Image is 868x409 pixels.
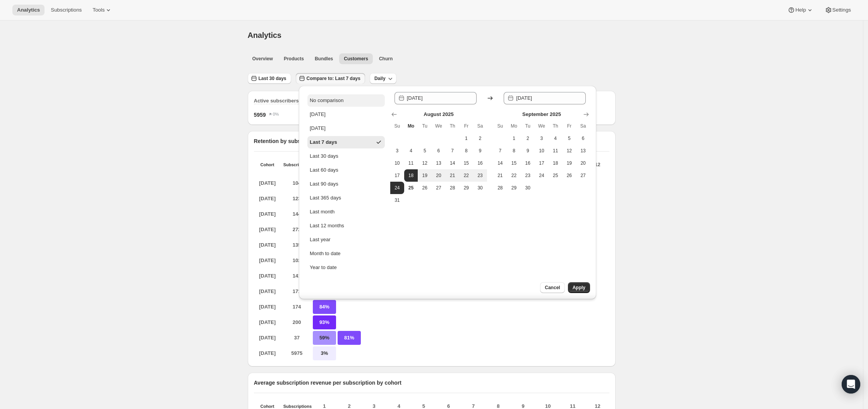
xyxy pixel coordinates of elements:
[390,145,404,157] button: Sunday August 3 2025
[473,157,487,169] button: Saturday August 16 2025
[581,109,592,120] button: Show next month, October 2025
[476,160,484,166] span: 16
[576,145,590,157] button: Saturday September 13 2025
[252,56,273,62] span: Overview
[460,132,473,145] button: Friday August 1 2025
[435,185,443,191] span: 27
[524,123,532,129] span: Tu
[254,238,281,252] p: [DATE]
[310,194,341,202] div: Last 365 days
[435,172,443,179] span: 20
[315,56,333,62] span: Bundles
[344,56,368,62] span: Customers
[310,250,341,257] div: Month to date
[507,132,521,145] button: Monday September 1 2025
[283,223,310,237] p: 272
[421,160,429,166] span: 12
[432,120,446,132] th: Wednesday
[393,197,401,203] span: 31
[254,223,281,237] p: [DATE]
[46,5,86,15] button: Subscriptions
[473,132,487,145] button: Saturday August 2 2025
[310,180,338,188] div: Last 90 days
[254,285,281,298] p: [DATE]
[307,94,385,107] button: No comparison
[254,269,281,283] p: [DATE]
[307,206,385,218] button: Last month
[313,300,336,314] p: 84%
[283,238,310,252] p: 135
[307,108,385,121] button: [DATE]
[374,75,386,82] span: Daily
[307,261,385,274] button: Year to date
[407,172,415,179] span: 18
[421,172,429,179] span: 19
[568,282,590,293] button: Apply
[390,169,404,182] button: Sunday August 17 2025
[393,123,401,129] span: Su
[283,300,310,314] p: 174
[313,346,336,360] p: 3%
[496,185,504,191] span: 28
[310,208,335,216] div: Last month
[432,182,446,194] button: Wednesday August 27 2025
[418,157,432,169] button: Tuesday August 12 2025
[283,331,310,345] p: 37
[579,148,587,154] span: 13
[507,157,521,169] button: Monday September 15 2025
[307,122,385,135] button: [DATE]
[510,148,518,154] span: 8
[538,160,546,166] span: 17
[576,157,590,169] button: Saturday September 20 2025
[521,145,535,157] button: Tuesday September 9 2025
[390,182,404,194] button: End of range Sunday August 24 2025
[404,169,418,182] button: Start of range Monday August 18 2025
[338,331,361,345] p: 81%
[576,169,590,182] button: Saturday September 27 2025
[552,172,559,179] span: 25
[390,157,404,169] button: Sunday August 10 2025
[93,7,105,13] span: Tools
[432,145,446,157] button: Wednesday August 6 2025
[307,233,385,246] button: Last year
[88,5,117,15] button: Tools
[418,145,432,157] button: Tuesday August 5 2025
[254,207,281,221] p: [DATE]
[283,176,310,190] p: 104
[563,169,576,182] button: Friday September 26 2025
[576,132,590,145] button: Saturday September 6 2025
[310,111,326,118] div: [DATE]
[549,157,563,169] button: Thursday September 18 2025
[493,145,507,157] button: Sunday September 7 2025
[307,136,385,148] button: Last 7 days
[463,185,470,191] span: 29
[449,172,456,179] span: 21
[449,185,456,191] span: 28
[832,7,851,13] span: Settings
[538,148,546,154] span: 10
[524,185,532,191] span: 30
[259,75,286,82] span: Last 30 days
[566,160,573,166] span: 19
[273,112,279,117] text: 0%
[566,123,573,129] span: Fr
[563,132,576,145] button: Friday September 5 2025
[524,160,532,166] span: 16
[307,164,385,176] button: Last 60 days
[566,148,573,154] span: 12
[493,157,507,169] button: Sunday September 14 2025
[446,157,460,169] button: Thursday August 14 2025
[820,5,856,15] button: Settings
[435,123,443,129] span: We
[418,169,432,182] button: Tuesday August 19 2025
[473,169,487,182] button: Saturday August 23 2025
[524,135,532,141] span: 2
[510,172,518,179] span: 22
[538,172,546,179] span: 24
[521,157,535,169] button: Tuesday September 16 2025
[284,56,304,62] span: Products
[579,123,587,129] span: Sa
[535,145,549,157] button: Wednesday September 10 2025
[254,176,281,190] p: [DATE]
[254,331,281,345] p: [DATE]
